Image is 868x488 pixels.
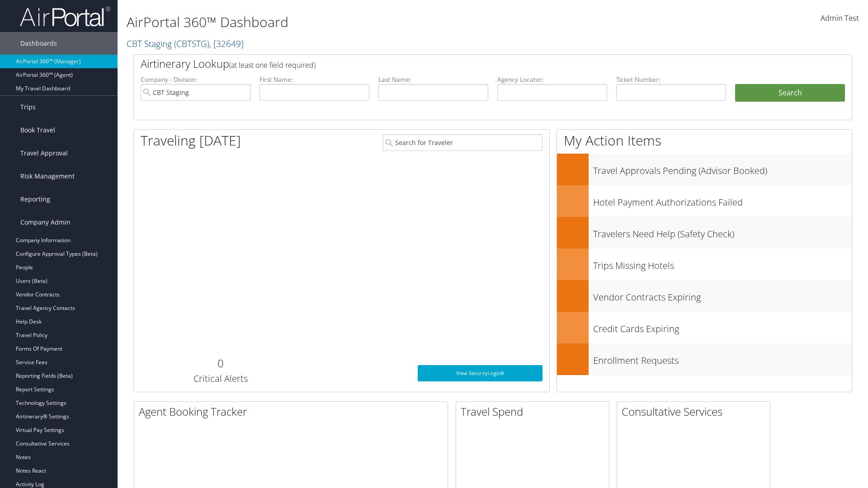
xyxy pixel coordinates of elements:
[593,255,852,272] h3: Trips Missing Hotels
[141,372,300,385] h3: Critical Alerts
[378,75,488,84] label: Last Name:
[593,160,852,177] h3: Travel Approvals Pending (Advisor Booked)
[20,32,57,55] span: Dashboards
[141,131,241,150] h1: Traveling [DATE]
[209,38,244,50] span: , [ 32649 ]
[20,119,55,141] span: Book Travel
[20,188,50,211] span: Reporting
[20,211,71,234] span: Company Admin
[20,142,68,164] span: Travel Approval
[259,75,369,84] label: First Name:
[139,404,448,419] h2: Agent Booking Tracker
[141,356,300,371] h2: 0
[735,84,845,102] button: Search
[593,350,852,367] h3: Enrollment Requests
[127,13,615,32] h1: AirPortal 360™ Dashboard
[557,131,852,150] h1: My Action Items
[141,75,250,84] label: Company - Division:
[557,343,852,375] a: Enrollment Requests
[461,404,609,419] h2: Travel Spend
[821,5,859,33] a: Admin Test
[557,312,852,343] a: Credit Cards Expiring
[557,217,852,249] a: Travelers Need Help (Safety Check)
[557,154,852,185] a: Travel Approvals Pending (Advisor Booked)
[418,365,542,381] a: View SecurityLogic®
[20,6,110,27] img: airportal-logo.png
[593,223,852,240] h3: Travelers Need Help (Safety Check)
[593,286,852,304] h3: Vendor Contracts Expiring
[174,38,209,50] span: ( CBTSTG )
[20,165,75,188] span: Risk Management
[557,249,852,280] a: Trips Missing Hotels
[497,75,607,84] label: Agency Locator:
[557,280,852,312] a: Vendor Contracts Expiring
[141,56,785,71] h2: Airtinerary Lookup
[229,60,316,70] span: (at least one field required)
[593,192,852,209] h3: Hotel Payment Authorizations Failed
[616,75,726,84] label: Ticket Number:
[127,38,244,50] a: CBT Staging
[557,185,852,217] a: Hotel Payment Authorizations Failed
[593,318,852,335] h3: Credit Cards Expiring
[383,134,542,151] input: Search for Traveler
[821,13,859,23] span: Admin Test
[20,96,36,118] span: Trips
[622,404,770,419] h2: Consultative Services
